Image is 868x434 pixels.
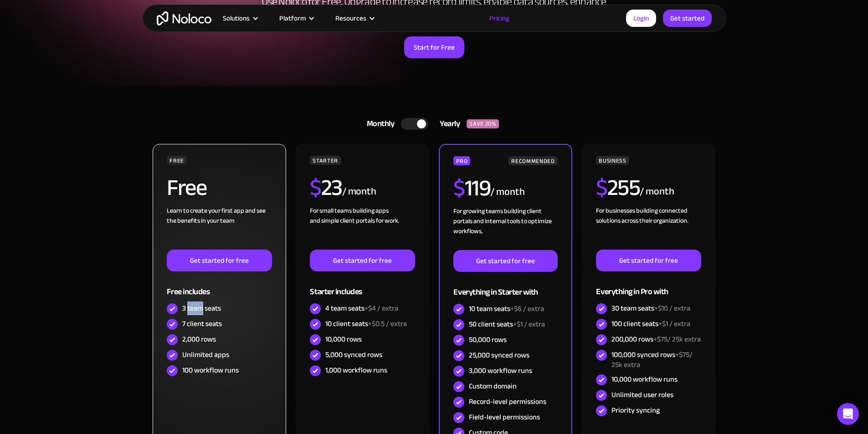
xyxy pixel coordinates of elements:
div: For businesses building connected solutions across their organization. ‍ [596,206,701,250]
div: 100 client seats [611,319,690,329]
div: 100,000 synced rows [611,350,701,370]
span: +$1 / extra [513,317,545,331]
div: 2,000 rows [182,334,216,344]
div: Solutions [223,12,250,24]
div: 10,000 rows [325,334,362,344]
span: +$6 / extra [510,302,544,316]
h2: 119 [453,177,490,199]
div: Everything in Starter with [453,272,557,301]
div: Starter includes [310,271,415,301]
span: +$75/ 25k extra [653,332,701,346]
div: Priority syncing [611,405,660,415]
div: 200,000 rows [611,334,701,344]
div: RECOMMENDED [508,156,557,165]
h2: 23 [310,176,342,199]
div: Monthly [355,117,401,131]
a: Pricing [478,12,521,24]
div: For growing teams building client portals and internal tools to optimize workflows. [453,206,557,250]
div: FREE [167,156,187,165]
span: $ [310,166,321,209]
span: +$0.5 / extra [368,317,407,331]
a: Login [626,10,656,27]
div: SAVE 20% [467,119,499,128]
div: Open Intercom Messenger [837,403,859,425]
span: $ [453,167,465,209]
div: Resources [335,12,366,24]
h2: Free [167,176,206,199]
span: +$75/ 25k extra [611,348,693,372]
div: 10 team seats [469,304,544,314]
span: +$10 / extra [654,301,690,315]
div: Learn to create your first app and see the benefits in your team ‍ [167,206,272,250]
div: 10,000 workflow runs [611,374,678,384]
div: Unlimited apps [182,350,229,360]
div: Yearly [428,117,467,131]
div: Custom domain [469,381,517,391]
div: 10 client seats [325,319,407,329]
div: Record-level permissions [469,397,546,407]
div: 7 client seats [182,319,222,329]
div: Solutions [211,12,268,24]
div: 50,000 rows [469,335,507,345]
div: Unlimited user roles [611,390,673,400]
a: Get started for free [310,250,415,271]
a: Get started for free [453,250,557,272]
div: Everything in Pro with [596,271,701,301]
div: 3,000 workflow runs [469,366,532,376]
span: +$1 / extra [658,317,690,331]
div: 4 team seats [325,303,398,313]
div: 3 team seats [182,303,221,313]
a: Get started for free [596,250,701,271]
a: Start for Free [404,36,464,58]
div: 50 client seats [469,319,545,329]
div: 100 workflow runs [182,365,239,375]
a: Get started for free [167,250,272,271]
div: 1,000 workflow runs [325,365,387,375]
a: home [157,11,211,26]
div: BUSINESS [596,156,629,165]
span: $ [596,166,607,209]
div: Free includes [167,271,272,301]
div: STARTER [310,156,340,165]
span: +$4 / extra [365,301,398,315]
div: Field-level permissions [469,412,540,422]
div: / month [640,184,674,199]
div: 30 team seats [611,303,690,313]
div: 5,000 synced rows [325,350,382,360]
div: PRO [453,156,470,165]
a: Get started [663,10,712,27]
div: For small teams building apps and simple client portals for work. ‍ [310,206,415,250]
div: / month [490,185,524,199]
div: / month [342,184,376,199]
h2: 255 [596,176,640,199]
div: 25,000 synced rows [469,350,529,360]
div: Platform [268,12,324,24]
div: Resources [324,12,385,24]
div: Platform [279,12,306,24]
